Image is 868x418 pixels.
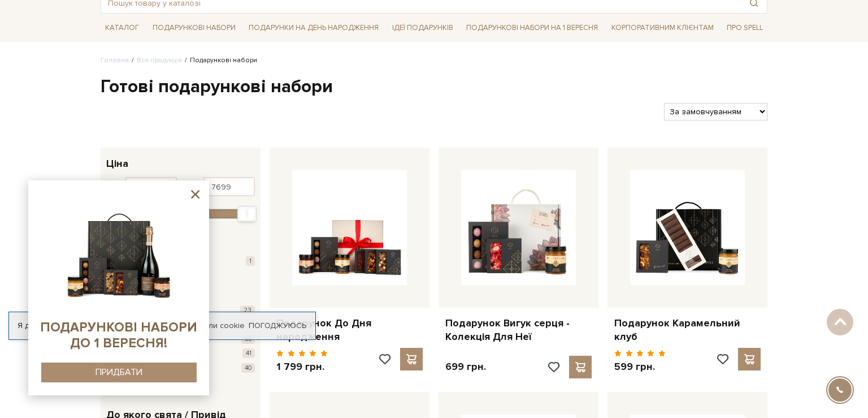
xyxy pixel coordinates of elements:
a: Подарунки на День народження [244,19,383,37]
p: 1 799 грн. [276,360,328,373]
a: Корпоративним клієнтам [607,18,718,37]
a: Головна [101,56,129,64]
div: Max [237,206,257,222]
a: Подарункові набори на 1 Вересня [462,18,602,37]
span: 40 [241,363,255,373]
p: 599 грн. [614,360,666,373]
input: Ціна [203,177,255,196]
a: Погоджуюсь [249,321,306,331]
a: Каталог [101,19,144,37]
a: Вся продукція [137,56,182,64]
p: 699 грн. [445,360,486,373]
li: Подарункові набори [182,55,257,66]
span: 55 [241,334,255,344]
a: Про Spell [722,19,767,37]
span: 23 [240,305,255,315]
a: Подарунок Вигук серця - Колекція Для Неї [445,317,592,343]
a: Ідеї подарунків [388,19,458,37]
a: Подарунок До Дня народження [276,317,423,343]
div: Я дозволяю [DOMAIN_NAME] використовувати [9,321,315,331]
a: Подарунок Карамельний клуб [614,317,761,343]
span: Ціна [106,156,128,171]
h1: Готові подарункові набори [101,75,767,99]
a: Подарункові набори [148,19,240,37]
span: 1 [246,256,255,266]
input: Ціна [125,177,177,196]
span: 41 [242,348,255,358]
a: файли cookie [193,321,245,330]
